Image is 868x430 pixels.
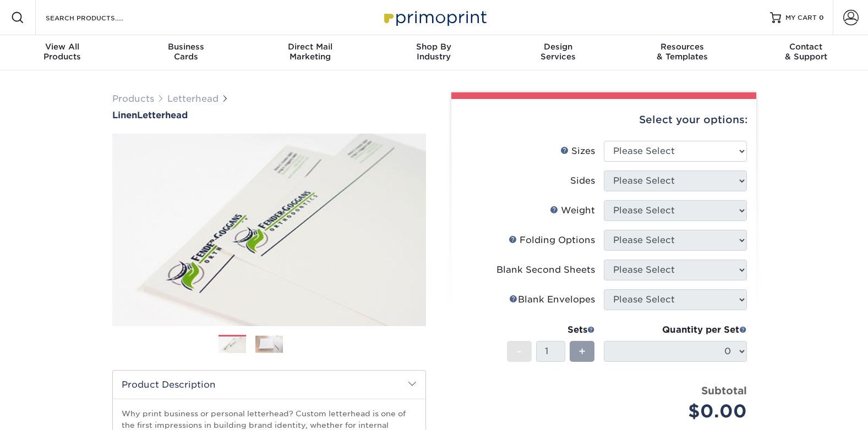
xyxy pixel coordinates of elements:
div: & Support [744,42,868,62]
span: Linen [112,110,137,120]
span: Contact [744,42,868,52]
a: LinenLetterhead [112,110,426,120]
a: DesignServices [496,35,620,70]
a: Resources& Templates [620,35,744,70]
div: Sets [507,323,595,337]
span: + [578,343,586,360]
div: Weight [550,204,595,217]
span: - [517,343,522,360]
div: Sizes [560,145,595,158]
span: Resources [620,42,744,52]
a: Direct MailMarketing [248,35,372,70]
a: Shop ByIndustry [372,35,496,70]
div: $0.00 [612,398,747,425]
img: Letterhead 02 [255,335,283,352]
img: Primoprint [379,5,489,29]
a: Products [112,93,154,104]
div: Services [496,42,620,62]
h1: Letterhead [112,110,426,120]
img: Letterhead 01 [219,335,246,355]
a: Letterhead [167,93,219,104]
strong: Subtotal [701,384,747,396]
div: Marketing [248,42,372,62]
div: Quantity per Set [604,323,747,337]
div: Blank Envelopes [509,293,595,306]
span: Shop By [372,42,496,52]
img: Letterhead 03 [292,330,320,358]
div: Blank Second Sheets [496,263,595,277]
h2: Product Description [113,371,425,399]
div: Cards [124,42,248,62]
span: 0 [819,14,824,21]
span: Direct Mail [248,42,372,52]
img: Linen 01 [112,122,426,338]
div: Sides [570,174,595,188]
input: SEARCH PRODUCTS..... [45,11,152,24]
span: Design [496,42,620,52]
div: Industry [372,42,496,62]
div: Folding Options [509,234,595,247]
span: MY CART [785,13,817,23]
a: BusinessCards [124,35,248,70]
a: Contact& Support [744,35,868,70]
div: Select your options: [460,99,747,141]
span: Business [124,42,248,52]
div: & Templates [620,42,744,62]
